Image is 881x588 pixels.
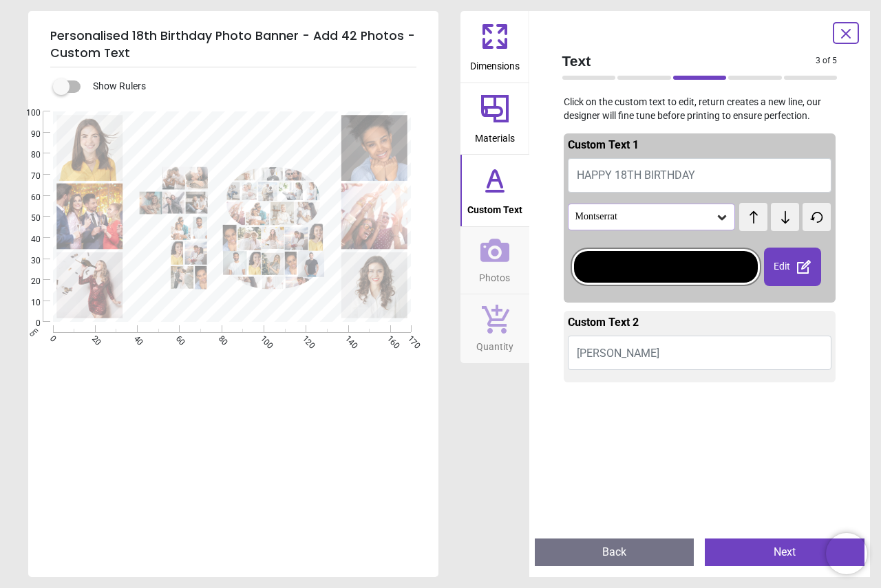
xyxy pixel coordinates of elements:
[14,171,41,182] span: 70
[27,326,39,338] span: cm
[705,538,864,566] button: Next
[470,53,520,74] span: Dimensions
[14,213,41,224] span: 50
[475,125,515,146] span: Materials
[460,155,529,226] button: Custom Text
[551,96,849,122] p: Click on the custom text to edit, return creates a new line, our designer will fine tune before p...
[535,538,694,566] button: Back
[577,168,695,182] span: HAPPY 18TH BIRTHDAY
[479,265,510,285] span: Photos
[14,107,41,119] span: 100
[460,227,529,294] button: Photos
[568,138,639,151] span: Custom Text 1
[14,234,41,246] span: 40
[50,22,416,67] h5: Personalised 18th Birthday Photo Banner - Add 42 Photos - Custom Text
[826,533,867,574] iframe: Brevo live chat
[14,297,41,309] span: 10
[14,149,41,161] span: 80
[61,78,438,95] div: Show Rulers
[568,336,832,370] button: [PERSON_NAME]
[476,334,513,354] span: Quantity
[14,276,41,287] span: 20
[568,316,639,329] span: Custom Text 2
[562,51,816,71] span: Text
[568,158,832,193] button: HAPPY 18TH BIRTHDAY
[14,129,41,140] span: 90
[14,255,41,267] span: 30
[14,192,41,204] span: 60
[764,248,821,286] div: Edit
[460,294,529,363] button: Quantity
[14,318,41,329] span: 0
[577,347,659,360] span: [PERSON_NAME]
[816,55,837,67] span: 3 of 5
[467,197,522,217] span: Custom Text
[574,211,716,223] div: Montserrat
[460,11,529,83] button: Dimensions
[460,83,529,155] button: Materials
